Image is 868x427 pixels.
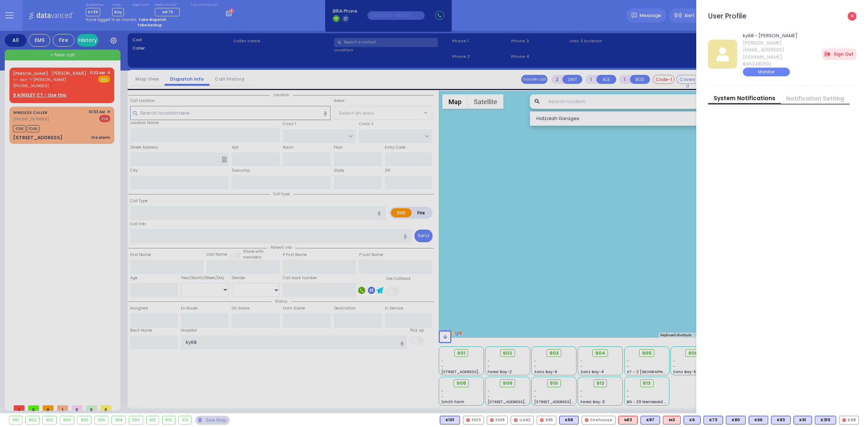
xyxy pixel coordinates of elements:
div: ALS [618,416,638,424]
div: M13 [618,416,638,424]
img: red-radio-icon.svg [514,418,518,422]
div: K66 [749,416,768,424]
div: 913 [179,416,191,424]
img: red-radio-icon.svg [490,418,494,422]
div: BLS [793,416,812,424]
div: BLS [771,416,791,424]
div: 903 [43,416,56,424]
a: Sign Out [822,48,856,60]
span: 8452483100 [743,60,821,68]
div: 909 [129,416,143,424]
div: 908 [112,416,125,424]
div: 910 [146,416,159,424]
div: CAR2 [511,416,534,424]
div: See map [195,416,229,425]
div: 901 [9,416,22,424]
div: K80 [726,416,746,424]
img: red-radio-icon.svg [585,418,588,422]
div: K310 [815,416,836,424]
div: K58 [559,416,579,424]
div: Monitor [743,68,790,77]
a: System Notifications [708,94,781,102]
span: [PERSON_NAME][EMAIL_ADDRESS][DOMAIN_NAME] [743,39,821,61]
div: FD13 [463,416,484,424]
div: K61 [793,416,812,424]
div: BLS [726,416,746,424]
img: red-radio-icon.svg [466,418,470,422]
div: 912 [162,416,175,424]
div: K6 [684,416,701,424]
img: red-radio-icon.svg [540,418,544,422]
h3: User Profile [708,12,746,20]
a: ky68 - [PERSON_NAME] [PERSON_NAME][EMAIL_ADDRESS][DOMAIN_NAME] 8452483100 [743,32,821,68]
div: ALS [663,416,681,424]
div: BLS [684,416,701,424]
img: red-radio-icon.svg [842,418,846,422]
div: 595 [537,416,556,424]
div: 905 [77,416,91,424]
div: M3 [663,416,681,424]
div: 902 [26,416,39,424]
div: BLS [703,416,723,424]
div: FD18 [487,416,508,424]
div: BLS [815,416,836,424]
div: K83 [771,416,791,424]
div: 906 [95,416,109,424]
div: 904 [60,416,74,424]
div: BLS [559,416,579,424]
div: Firehouse [582,416,616,424]
div: K73 [703,416,723,424]
div: BLS [440,416,460,424]
div: K101 [440,416,460,424]
div: BLS [641,416,660,424]
span: ky68 - [PERSON_NAME] [743,32,821,39]
a: Notification Setting [781,95,850,102]
div: BLS [749,416,768,424]
div: K87 [641,416,660,424]
div: K68 [839,416,859,424]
